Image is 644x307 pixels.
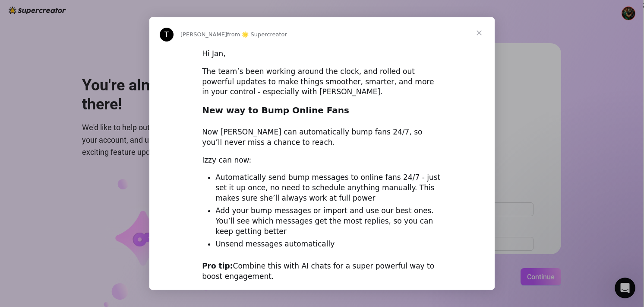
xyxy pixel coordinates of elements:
[202,67,442,97] div: The team’s been working around the clock, and rolled out powerful updates to make things smoother...
[227,31,287,38] span: from 🌟 Supercreator
[202,105,442,121] h2: New way to Bump Online Fans
[202,155,442,166] div: Izzy can now:
[215,173,442,204] li: Automatically send bump messages to online fans 24/7 - just set it up once, no need to schedule a...
[160,28,174,42] div: Profile image for Tanya
[202,49,442,59] div: Hi Jan,
[202,261,442,282] div: Combine this with AI chats for a super powerful way to boost engagement.
[202,127,442,148] div: Now [PERSON_NAME] can automatically bump fans 24/7, so you’ll never miss a chance to reach.
[215,239,442,249] li: Unsend messages automatically
[464,17,495,48] span: Close
[180,31,227,38] span: [PERSON_NAME]
[202,262,233,270] b: Pro tip:
[215,206,442,237] li: Add your bump messages or import and use our best ones. You’ll see which messages get the most re...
